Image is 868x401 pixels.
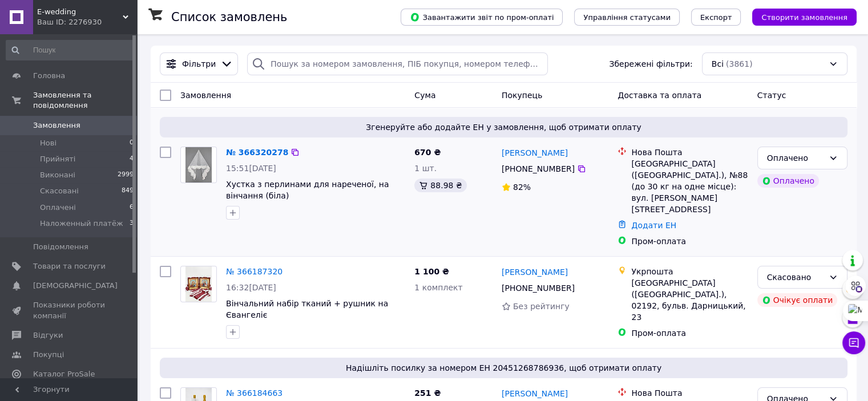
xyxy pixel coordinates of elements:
span: Нові [40,138,56,148]
span: Створити замовлення [761,13,847,22]
h1: Список замовлень [171,10,287,24]
span: Головна [33,71,65,81]
div: Оплачено [757,174,819,188]
span: Збережені фільтри: [609,58,692,70]
span: Статус [757,91,786,100]
div: [PHONE_NUMBER] [499,161,577,177]
div: Пром-оплата [631,236,748,247]
div: Укрпошта [631,266,748,277]
span: Всі [712,58,724,70]
span: Замовлення [33,120,80,131]
button: Управління статусами [574,9,680,26]
div: Очікує оплати [757,293,838,307]
span: 3 [130,218,134,229]
span: E-wedding [37,7,123,17]
a: Фото товару [180,147,217,183]
a: Фото товару [180,266,217,302]
div: 88.98 ₴ [414,179,466,192]
span: 251 ₴ [414,388,441,398]
span: Виконані [40,170,75,180]
a: [PERSON_NAME] [502,147,568,159]
span: Управління статусами [583,13,671,22]
span: Наложенный платёж [40,218,123,229]
span: Повідомлення [33,242,88,252]
span: Відгуки [33,330,63,341]
span: 16:32[DATE] [226,283,276,292]
span: Покупець [502,91,542,100]
div: Ваш ID: 2276930 [37,17,137,27]
button: Створити замовлення [752,9,857,26]
a: № 366320278 [226,148,288,157]
a: Створити замовлення [741,12,857,21]
a: Вінчальний набір тканий + рушник на Євангеліє [226,299,388,319]
button: Чат з покупцем [842,331,865,354]
img: Фото товару [185,147,212,183]
div: Пром-оплата [631,327,748,339]
input: Пошук [6,40,135,60]
span: Скасовані [40,186,79,196]
div: Скасовано [767,271,824,283]
button: Завантажити звіт по пром-оплаті [401,9,563,26]
span: Каталог ProSale [33,369,95,379]
div: [PHONE_NUMBER] [499,280,577,296]
div: [GEOGRAPHIC_DATA] ([GEOGRAPHIC_DATA].), №88 (до 30 кг на одне місце): вул. [PERSON_NAME][STREET_A... [631,158,748,215]
span: 6 [130,202,134,213]
span: 1 100 ₴ [414,267,449,276]
span: Cума [414,91,435,100]
span: 2999 [118,170,134,180]
div: [GEOGRAPHIC_DATA] ([GEOGRAPHIC_DATA].), 02192, бульв. Дарницький, 23 [631,277,748,323]
span: Згенеруйте або додайте ЕН у замовлення, щоб отримати оплату [164,121,843,133]
span: Завантажити звіт по пром-оплаті [410,12,554,22]
button: Експорт [691,9,741,26]
span: Показники роботи компанії [33,300,106,321]
span: Доставка та оплата [617,91,701,100]
a: [PERSON_NAME] [502,388,568,399]
a: Хустка з перлинами для нареченої, на вінчання (біла) [226,180,389,200]
span: Оплачені [40,202,76,213]
span: 0 [130,138,134,148]
div: Нова Пошта [631,147,748,158]
div: Оплачено [767,152,824,164]
a: [PERSON_NAME] [502,266,568,278]
span: 82% [513,183,531,192]
span: 15:51[DATE] [226,164,276,173]
span: Замовлення та повідомлення [33,90,137,111]
span: Фільтри [182,58,216,70]
span: Надішліть посилку за номером ЕН 20451268786936, щоб отримати оплату [164,362,843,374]
span: 849 [122,186,134,196]
div: Нова Пошта [631,387,748,399]
span: Замовлення [180,91,231,100]
span: Прийняті [40,154,75,164]
span: 670 ₴ [414,148,441,157]
span: Експорт [700,13,732,22]
a: № 366187320 [226,267,282,276]
img: Фото товару [185,266,212,302]
span: 1 шт. [414,164,437,173]
a: Додати ЕН [631,221,676,230]
span: Без рейтингу [513,302,570,311]
span: (3861) [726,59,753,68]
span: 4 [130,154,134,164]
span: 1 комплект [414,283,462,292]
a: № 366184663 [226,388,282,398]
span: [DEMOGRAPHIC_DATA] [33,281,118,291]
input: Пошук за номером замовлення, ПІБ покупця, номером телефону, Email, номером накладної [247,52,548,75]
span: Товари та послуги [33,261,106,272]
span: Покупці [33,350,64,360]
